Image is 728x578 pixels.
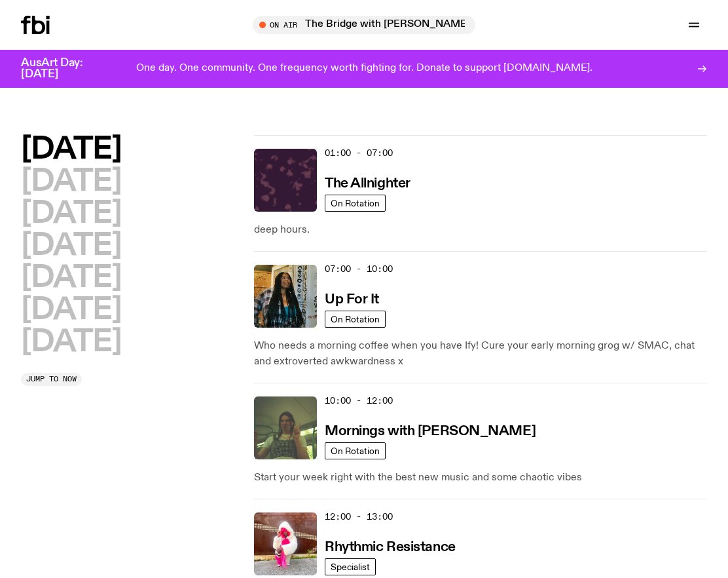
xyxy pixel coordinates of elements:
button: [DATE] [21,135,121,164]
button: [DATE] [21,296,121,325]
p: deep hours. [254,222,707,238]
span: 01:00 - 07:00 [325,147,393,159]
button: On AirThe Bridge with [PERSON_NAME] [253,16,475,34]
span: 10:00 - 12:00 [325,395,393,407]
a: On Rotation [325,195,386,212]
img: Jim Kretschmer in a really cute outfit with cute braids, standing on a train holding up a peace s... [254,396,317,459]
h3: Up For It [325,293,379,307]
button: Jump to now [21,373,82,386]
h3: AusArt Day: [DATE] [21,58,105,80]
a: Mornings with [PERSON_NAME] [325,422,536,438]
a: The Allnighter [325,174,410,191]
span: On Rotation [331,314,380,324]
img: Attu crouches on gravel in front of a brown wall. They are wearing a white fur coat with a hood, ... [254,512,317,575]
a: Rhythmic Resistance [325,538,456,554]
a: On Rotation [325,311,386,328]
p: One day. One community. One frequency worth fighting for. Donate to support [DOMAIN_NAME]. [136,63,592,75]
h3: The Allnighter [325,177,410,191]
span: Specialist [331,562,370,571]
p: Who needs a morning coffee when you have Ify! Cure your early morning grog w/ SMAC, chat and extr... [254,338,707,370]
p: Start your week right with the best new music and some chaotic vibes [254,470,707,486]
button: [DATE] [21,231,121,261]
button: [DATE] [21,167,121,197]
span: Jump to now [26,376,77,383]
a: Up For It [325,290,379,307]
img: Ify - a Brown Skin girl with black braided twists, looking up to the side with her tongue stickin... [254,265,317,328]
span: On Rotation [331,198,380,208]
a: Specialist [325,558,376,575]
a: On Rotation [325,442,386,459]
button: [DATE] [21,328,121,357]
span: On Rotation [331,446,380,455]
span: 12:00 - 13:00 [325,511,393,523]
h3: Rhythmic Resistance [325,541,456,554]
button: [DATE] [21,263,121,293]
h3: Mornings with [PERSON_NAME] [325,425,536,438]
span: 07:00 - 10:00 [325,263,393,275]
button: [DATE] [21,199,121,229]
